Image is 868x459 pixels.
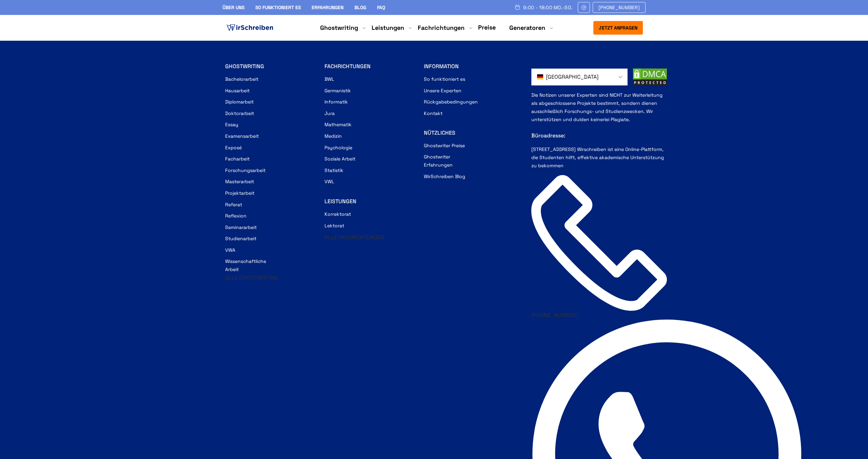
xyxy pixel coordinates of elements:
a: So funktioniert es [255,4,301,11]
a: Lektorat [324,222,344,230]
div: NÜTZLICHES [424,129,518,137]
div: INFORMATION [424,62,518,71]
a: Essay [225,120,238,129]
div: Die Notizen unserer Experten sind NICHT zur Weiterleitung als abgeschlossene Projekte bestimmt, s... [531,91,667,175]
a: Statistik [324,166,343,174]
a: Korrektorat [324,210,351,218]
div: Büroadresse: [531,123,667,145]
a: Germanistik [324,87,351,95]
span: [PHONE_NUMBER] [598,5,640,10]
a: Kontakt [424,109,442,117]
div: FACHRICHTUNGEN [324,62,418,71]
a: Leistungen [372,24,404,32]
a: Erfahrungen [312,4,343,11]
img: dmca [633,69,667,85]
a: So funktioniert es [424,75,465,83]
img: logo ghostwriter-österreich [225,23,275,33]
a: VWA [225,246,235,254]
a: Seminararbeit [225,223,257,231]
a: WirSchreiben Blog [424,172,465,180]
img: Deutschland [537,73,543,81]
a: Examensarbeit [225,132,259,140]
a: Jura [324,109,335,117]
a: Generatoren [509,24,545,32]
a: Blog [354,4,366,11]
a: VWL [324,177,334,186]
span: 9:00 - 18:00 Mo.-So. [523,5,572,10]
a: Soziale Arbeit [324,155,355,163]
a: Masterarbeit [225,177,254,186]
img: Schedule [514,4,520,10]
a: Hausarbeit [225,87,250,95]
a: Unsere Experten [424,87,461,95]
img: Email [581,5,587,10]
a: Mathematik [324,120,352,129]
a: Medizin [324,132,342,140]
div: ALLE FACHRICHTUNGEN [324,233,418,242]
span: [GEOGRAPHIC_DATA] [546,73,598,81]
a: Facharbeit [225,155,250,163]
a: Projektarbeit [225,189,254,197]
a: [PHONE_NUMBER] [531,311,578,319]
a: BWL [324,75,334,83]
a: Preise [478,23,496,31]
a: Ghostwriter Preise [424,141,465,150]
a: Psychologie [324,144,352,152]
a: Wissenschaftliche Arbeit [225,257,279,273]
a: [PHONE_NUMBER] [593,2,646,13]
button: Jetzt anfragen [593,21,643,35]
a: Exposé [225,144,242,152]
a: Bachelorarbeit [225,75,258,83]
a: Informatik [324,98,348,106]
a: Studienarbeit [225,234,256,243]
a: Über uns [222,4,244,11]
a: Reflexion [225,212,246,220]
a: Doktorarbeit [225,109,254,117]
a: Rückgabebedingungen [424,98,478,106]
a: FAQ [377,4,385,11]
a: Fachrichtungen [418,24,465,32]
a: Ghostwriter Erfahrungen [424,153,478,169]
a: ALLE GHOSTWRITING [225,274,278,281]
a: Diplomarbeit [225,98,254,106]
a: Ghostwriting [320,24,358,32]
a: Forschungsarbeit [225,166,265,174]
div: LEISTUNGEN [324,197,418,206]
div: GHOSTWRITING [225,62,319,71]
a: Referat [225,200,242,209]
